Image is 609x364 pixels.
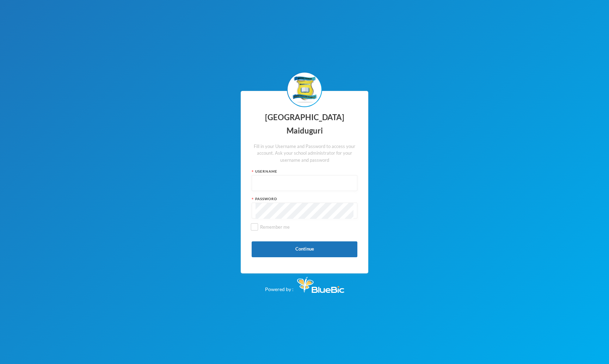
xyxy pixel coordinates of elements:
[252,111,357,138] div: [GEOGRAPHIC_DATA] Maiduguri
[252,169,357,174] div: Username
[257,224,293,230] span: Remember me
[252,143,357,164] div: Fill in your Username and Password to access your account. Ask your school administrator for your...
[252,196,357,202] div: Password
[265,273,344,293] div: Powered by :
[297,277,344,293] img: Bluebic
[252,241,357,257] button: Continue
